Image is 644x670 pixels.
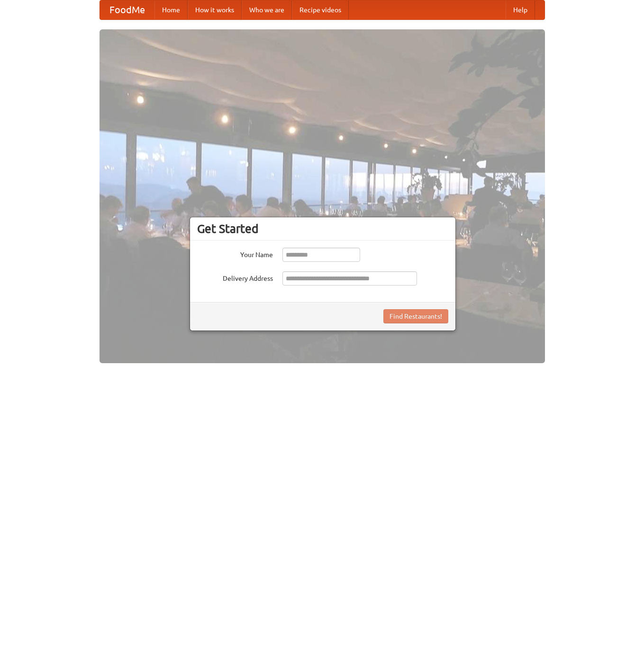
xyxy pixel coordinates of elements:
[506,0,535,19] a: Help
[197,271,273,283] label: Delivery Address
[242,0,292,19] a: Who we are
[197,248,273,259] label: Your Name
[154,0,188,19] a: Home
[100,0,154,19] a: FoodMe
[188,0,242,19] a: How it works
[292,0,349,19] a: Recipe videos
[383,309,448,323] button: Find Restaurants!
[197,222,448,236] h3: Get Started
